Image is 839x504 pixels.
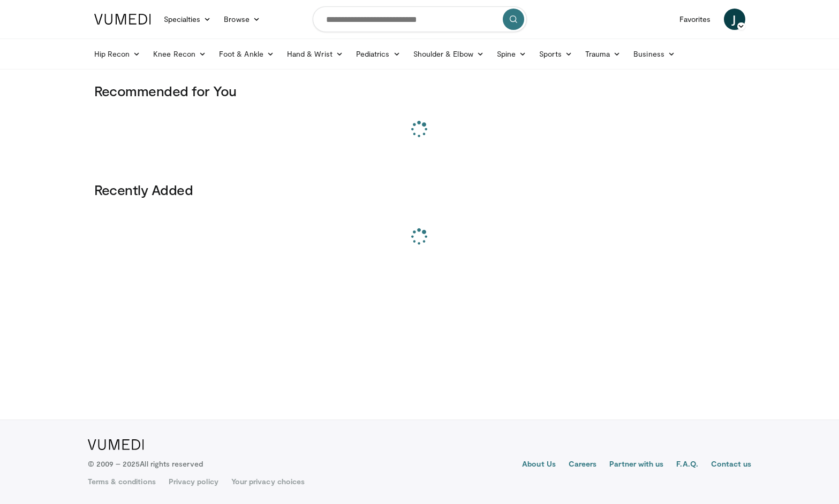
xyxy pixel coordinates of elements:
span: All rights reserved [140,459,202,468]
a: Specialties [157,9,218,30]
h3: Recommended for You [94,82,745,99]
img: VuMedi Logo [94,14,151,25]
a: F.A.Q. [676,459,698,471]
a: Hand & Wrist [281,43,350,65]
a: Favorites [673,9,717,30]
a: Terms & conditions [88,476,156,487]
a: Foot & Ankle [213,43,281,65]
a: Business [627,43,682,65]
a: Careers [569,459,597,471]
a: Trauma [579,43,628,65]
p: © 2009 – 2025 [88,459,203,469]
a: Shoulder & Elbow [407,43,490,65]
a: Spine [490,43,533,65]
a: Your privacy choices [231,476,305,487]
a: Partner with us [609,459,663,471]
a: Privacy policy [169,476,218,487]
a: Pediatrics [350,43,407,65]
h3: Recently Added [94,181,745,198]
img: VuMedi Logo [88,439,144,450]
a: Hip Recon [88,43,147,65]
a: About Us [522,459,556,471]
input: Search topics, interventions [313,6,527,32]
a: Knee Recon [147,43,213,65]
a: Browse [217,9,267,30]
a: Sports [533,43,579,65]
a: Contact us [711,459,752,471]
a: J [724,9,745,30]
